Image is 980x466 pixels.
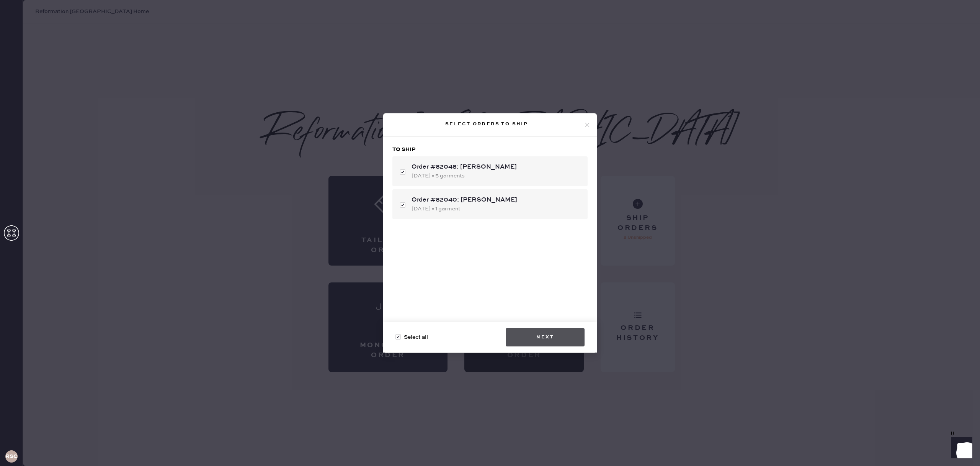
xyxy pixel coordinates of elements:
[944,432,977,464] iframe: Front Chat
[412,162,581,172] div: Order #82048: [PERSON_NAME]
[392,146,588,153] h3: To ship
[389,120,584,129] div: Select orders to ship
[412,172,581,180] div: [DATE] • 5 garments
[506,328,585,346] button: Next
[412,195,581,205] div: Order #82040: [PERSON_NAME]
[412,205,581,213] div: [DATE] • 1 garment
[5,454,18,459] h3: RSCPA
[404,333,428,341] span: Select all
